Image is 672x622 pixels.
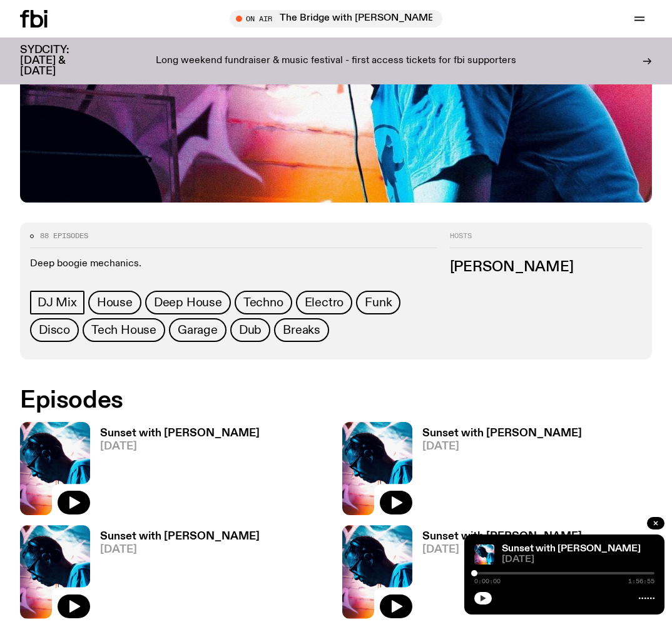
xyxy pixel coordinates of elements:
h3: [PERSON_NAME] [450,261,642,274]
h3: Sunset with [PERSON_NAME] [422,428,582,439]
span: [DATE] [100,441,260,452]
a: Electro [296,291,353,314]
span: [DATE] [100,544,260,555]
a: Deep House [145,291,231,314]
h2: Hosts [450,233,642,248]
span: [DATE] [422,441,582,452]
h2: Episodes [20,389,437,412]
a: Sunset with [PERSON_NAME] [502,544,641,554]
img: Simon Caldwell stands side on, looking downwards. He has headphones on. Behind him is a brightly ... [342,525,412,618]
span: House [97,296,133,309]
h3: Sunset with [PERSON_NAME] [422,531,582,542]
img: Simon Caldwell stands side on, looking downwards. He has headphones on. Behind him is a brightly ... [342,422,412,515]
span: Dub [239,323,262,337]
a: Funk [356,291,400,314]
a: Dub [230,318,270,342]
span: Funk [365,296,392,309]
span: Electro [305,296,344,309]
a: Sunset with [PERSON_NAME][DATE] [412,531,582,618]
a: Sunset with [PERSON_NAME][DATE] [412,428,582,515]
a: Sunset with [PERSON_NAME][DATE] [90,531,260,618]
h3: Sunset with [PERSON_NAME] [100,531,260,542]
span: 88 episodes [40,233,88,239]
p: Long weekend fundraiser & music festival - first access tickets for fbi supporters [156,56,516,67]
img: Simon Caldwell stands side on, looking downwards. He has headphones on. Behind him is a brightly ... [474,544,494,564]
a: Techno [235,291,292,314]
p: Deep boogie mechanics. [30,258,437,270]
a: House [88,291,141,314]
a: Disco [30,318,79,342]
h3: SYDCITY: [DATE] & [DATE] [20,45,100,77]
a: Sunset with [PERSON_NAME][DATE] [90,428,260,515]
button: On AirThe Bridge with [PERSON_NAME] [230,10,442,28]
span: 0:00:00 [474,578,501,584]
a: Tech House [83,318,165,342]
span: [DATE] [422,544,582,555]
span: Deep House [154,296,222,309]
span: Techno [243,296,283,309]
a: Garage [169,318,227,342]
span: Disco [39,323,70,337]
span: [DATE] [502,555,654,564]
span: Tech House [91,323,156,337]
span: 1:56:55 [628,578,654,584]
span: Garage [178,323,218,337]
h3: Sunset with [PERSON_NAME] [100,428,260,439]
span: DJ Mix [38,296,77,309]
a: DJ Mix [30,291,84,314]
span: Breaks [283,323,320,337]
img: Simon Caldwell stands side on, looking downwards. He has headphones on. Behind him is a brightly ... [20,525,90,618]
a: Breaks [274,318,329,342]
